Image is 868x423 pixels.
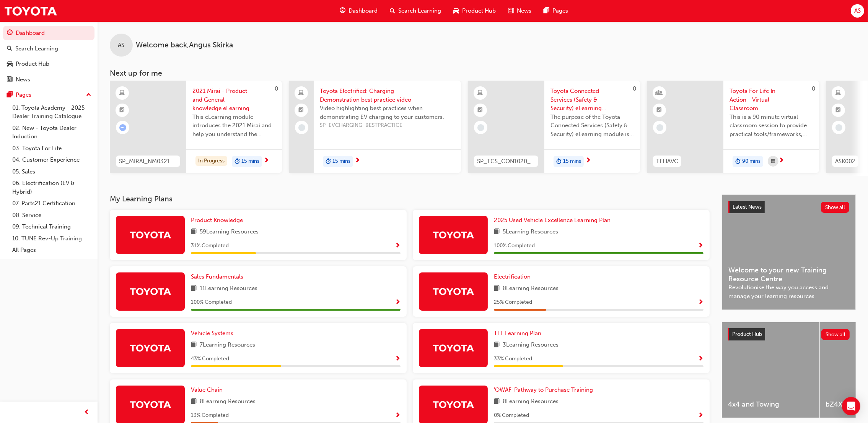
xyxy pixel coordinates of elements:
[556,157,562,167] span: duration-icon
[9,198,94,209] a: 07. Parts21 Certification
[494,298,532,307] span: 25 % Completed
[395,412,401,419] span: Show Progress
[349,6,378,15] span: Dashboard
[395,243,401,250] span: Show Progress
[657,105,662,115] span: booktick-icon
[15,44,58,53] div: Search Learning
[735,157,741,167] span: duration-icon
[191,284,197,293] span: book-icon
[854,6,861,15] span: AS
[494,330,541,337] span: TFL Learning Plan
[728,266,849,283] span: Welcome to your new Training Resource Centre
[191,411,229,420] span: 13 % Completed
[477,124,484,131] span: learningRecordVerb_NONE-icon
[84,408,90,417] span: prev-icon
[3,73,94,87] a: News
[728,283,849,300] span: Revolutionise the way you access and manage your learning resources.
[390,6,395,16] span: search-icon
[191,227,197,237] span: book-icon
[494,241,535,250] span: 100 % Completed
[494,217,611,224] span: 2025 Used Vehicle Excellence Learning Plan
[9,209,94,221] a: 08. Service
[821,202,850,213] button: Show all
[129,228,171,241] img: Trak
[494,411,529,420] span: 0 % Completed
[432,285,474,298] img: Trak
[494,397,500,407] span: book-icon
[119,157,177,166] span: SP_MIRAI_NM0321_EL
[544,6,549,16] span: pages-icon
[200,227,259,237] span: 59 Learning Resources
[191,272,246,281] a: Sales Fundamentals
[191,397,197,407] span: book-icon
[698,412,704,419] span: Show Progress
[447,3,502,19] a: car-iconProduct Hub
[9,122,94,143] a: 02. New - Toyota Dealer Induction
[98,69,868,78] h3: Next up for me
[129,285,171,298] img: Trak
[502,3,537,19] a: news-iconNews
[9,166,94,178] a: 05. Sales
[320,87,455,104] span: Toyota Electrified: Charging Demonstration best practice video
[494,355,532,363] span: 33 % Completed
[3,26,94,40] a: Dashboard
[298,124,305,131] span: learningRecordVerb_NONE-icon
[118,41,125,50] span: AS
[656,157,678,166] span: TFLIAVC
[16,75,30,84] div: News
[332,157,350,166] span: 15 mins
[395,354,401,364] button: Show Progress
[821,329,850,340] button: Show all
[698,411,704,420] button: Show Progress
[110,194,710,203] h3: My Learning Plans
[698,243,704,250] span: Show Progress
[192,87,276,113] span: 2021 Mirai - Product and General knowledge eLearning
[494,386,593,393] span: 'OWAF' Pathway to Purchase Training
[468,81,640,173] a: 0SP_TCS_CON1020_VDToyota Connected Services (Safety & Security) eLearning moduleThe purpose of th...
[191,273,243,280] span: Sales Fundamentals
[235,157,240,167] span: duration-icon
[508,6,514,16] span: news-icon
[200,284,257,293] span: 11 Learning Resources
[656,124,663,131] span: learningRecordVerb_NONE-icon
[698,354,704,364] button: Show Progress
[851,4,864,18] button: AS
[494,340,500,350] span: book-icon
[3,42,94,56] a: Search Learning
[136,41,233,50] span: Welcome back , Angus Skirka
[16,60,49,68] div: Product Hub
[494,216,614,225] a: 2025 Used Vehicle Excellence Learning Plan
[191,340,197,350] span: book-icon
[730,113,813,139] span: This is a 90 minute virtual classroom session to provide practical tools/frameworks, behaviours a...
[842,397,860,415] div: Open Intercom Messenger
[432,341,474,355] img: Trak
[320,104,455,121] span: Video highlighting best practices when demonstrating EV charging to your customers.
[503,340,559,350] span: 3 Learning Resources
[432,228,474,241] img: Trak
[633,85,636,92] span: 0
[299,88,304,98] span: laptop-icon
[550,87,634,113] span: Toyota Connected Services (Safety & Security) eLearning module
[110,81,282,173] a: 0SP_MIRAI_NM0321_EL2021 Mirai - Product and General knowledge eLearningThis eLearning module intr...
[835,124,842,131] span: learningRecordVerb_NONE-icon
[395,356,401,363] span: Show Progress
[299,105,304,115] span: booktick-icon
[778,157,784,164] span: next-icon
[585,157,591,164] span: next-icon
[4,2,57,19] img: Trak
[7,30,13,37] span: guage-icon
[191,216,246,225] a: Product Knowledge
[191,217,243,224] span: Product Knowledge
[9,143,94,154] a: 03. Toyota For Life
[120,105,125,115] span: booktick-icon
[742,157,761,166] span: 90 mins
[537,3,574,19] a: pages-iconPages
[9,244,94,256] a: All Pages
[552,6,568,15] span: Pages
[16,91,31,99] div: Pages
[191,330,233,337] span: Vehicle Systems
[728,400,813,409] span: 4x4 and Towing
[195,156,227,166] div: In Progress
[732,331,762,337] span: Product Hub
[241,157,259,166] span: 15 mins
